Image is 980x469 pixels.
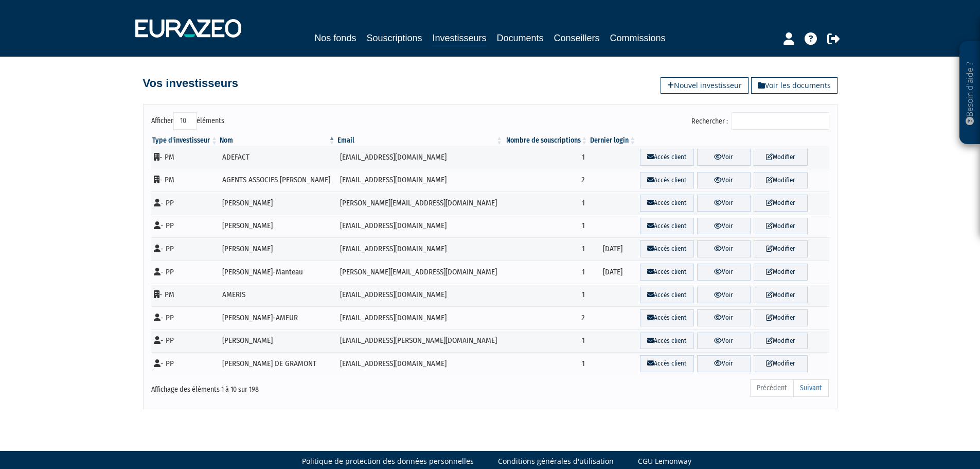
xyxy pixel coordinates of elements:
td: 1 [504,329,589,353]
div: Affichage des éléments 1 à 10 sur 198 [151,378,425,395]
td: [EMAIL_ADDRESS][DOMAIN_NAME] [336,306,504,329]
a: Modifier [754,149,807,166]
th: Nom : activer pour trier la colonne par ordre d&eacute;croissant [219,135,336,146]
td: [PERSON_NAME] [219,237,336,260]
a: Modifier [754,172,807,189]
a: Voir [697,333,751,350]
td: 2 [504,306,589,329]
a: Investisseurs [432,31,486,47]
a: Documents [497,31,544,45]
td: AMERIS [219,284,336,307]
td: - PP [151,260,219,284]
th: Nombre de souscriptions : activer pour trier la colonne par ordre croissant [504,135,589,146]
a: Suivant [793,379,829,397]
td: 1 [504,260,589,284]
th: Email : activer pour trier la colonne par ordre croissant [336,135,504,146]
td: [PERSON_NAME] [219,192,336,215]
td: [EMAIL_ADDRESS][PERSON_NAME][DOMAIN_NAME] [336,329,504,353]
a: Accès client [640,309,693,326]
td: [PERSON_NAME][EMAIL_ADDRESS][DOMAIN_NAME] [336,260,504,284]
label: Rechercher : [691,112,829,130]
a: Modifier [754,333,807,350]
p: Besoin d'aide ? [964,47,976,140]
td: [EMAIL_ADDRESS][DOMAIN_NAME] [336,169,504,192]
td: 2 [504,169,589,192]
a: Voir les documents [751,77,838,94]
td: [DATE] [589,260,637,284]
td: [PERSON_NAME] DE GRAMONT [219,352,336,375]
td: [EMAIL_ADDRESS][DOMAIN_NAME] [336,352,504,375]
td: 1 [504,146,589,169]
td: - PP [151,237,219,260]
td: [PERSON_NAME] [219,329,336,353]
a: Voir [697,149,751,166]
a: Accès client [640,240,693,257]
a: Voir [697,287,751,304]
a: Voir [697,240,751,257]
select: Afficheréléments [173,112,197,130]
label: Afficher éléments [151,112,224,130]
td: [DATE] [589,237,637,260]
a: Accès client [640,333,693,350]
td: 1 [504,237,589,260]
td: [PERSON_NAME]-AMEUR [219,306,336,329]
td: - PP [151,306,219,329]
td: - PP [151,352,219,375]
td: 1 [504,192,589,215]
td: - PP [151,329,219,353]
td: - PM [151,146,219,169]
a: Modifier [754,309,807,326]
input: Rechercher : [732,112,829,130]
a: CGU Lemonway [638,456,691,466]
td: [EMAIL_ADDRESS][DOMAIN_NAME] [336,284,504,307]
td: [EMAIL_ADDRESS][DOMAIN_NAME] [336,237,504,260]
td: AGENTS ASSOCIES [PERSON_NAME] [219,169,336,192]
a: Voir [697,355,751,372]
td: 1 [504,352,589,375]
a: Voir [697,218,751,235]
a: Modifier [754,218,807,235]
td: [PERSON_NAME][EMAIL_ADDRESS][DOMAIN_NAME] [336,192,504,215]
td: 1 [504,215,589,238]
a: Modifier [754,355,807,372]
a: Nos fonds [314,31,356,45]
th: Type d'investisseur : activer pour trier la colonne par ordre croissant [151,135,219,146]
td: - PP [151,192,219,215]
a: Accès client [640,264,693,281]
a: Voir [697,264,751,281]
h4: Vos investisseurs [143,77,238,90]
a: Conditions générales d'utilisation [498,456,614,466]
td: - PP [151,215,219,238]
td: [EMAIL_ADDRESS][DOMAIN_NAME] [336,146,504,169]
a: Politique de protection des données personnelles [302,456,474,466]
a: Accès client [640,218,693,235]
td: [EMAIL_ADDRESS][DOMAIN_NAME] [336,215,504,238]
td: - PM [151,169,219,192]
a: Accès client [640,287,693,304]
a: Commissions [610,31,666,45]
a: Voir [697,172,751,189]
a: Souscriptions [366,31,422,45]
a: Accès client [640,195,693,212]
th: Dernier login : activer pour trier la colonne par ordre croissant [589,135,637,146]
a: Voir [697,195,751,212]
a: Modifier [754,264,807,281]
td: - PM [151,284,219,307]
a: Conseillers [554,31,600,45]
a: Accès client [640,355,693,372]
a: Accès client [640,149,693,166]
td: [PERSON_NAME] [219,215,336,238]
td: ADEFACT [219,146,336,169]
a: Accès client [640,172,693,189]
a: Modifier [754,240,807,257]
a: Voir [697,309,751,326]
a: Modifier [754,287,807,304]
td: [PERSON_NAME]-Manteau [219,260,336,284]
th: &nbsp; [637,135,829,146]
a: Modifier [754,195,807,212]
a: Nouvel investisseur [661,77,749,94]
td: 1 [504,284,589,307]
img: 1732889491-logotype_eurazeo_blanc_rvb.png [135,19,241,38]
